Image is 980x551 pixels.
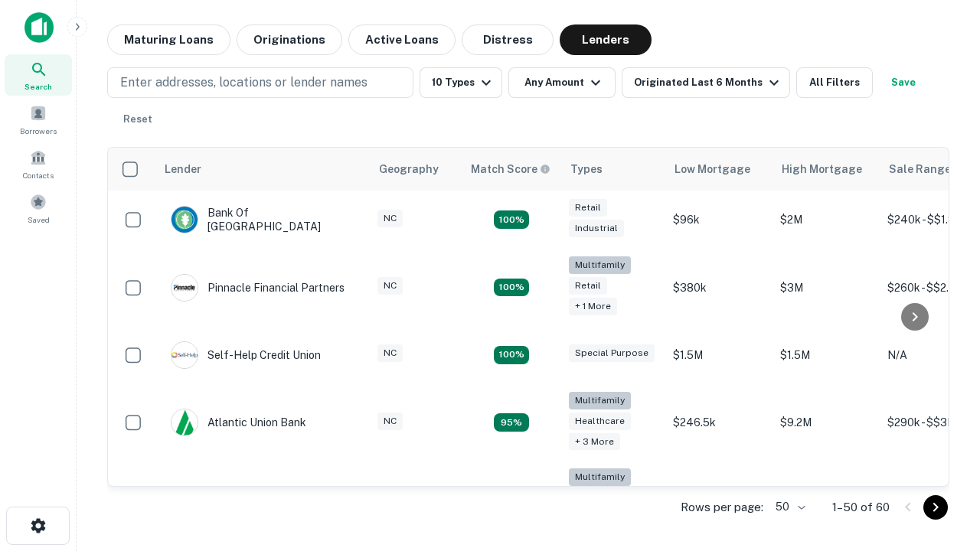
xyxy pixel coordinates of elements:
td: $1.5M [773,326,880,384]
td: $3.2M [773,461,880,538]
th: Types [561,148,665,191]
span: Borrowers [20,125,57,137]
img: capitalize-icon.png [24,12,54,43]
img: picture [171,342,198,368]
div: + 3 more [569,433,620,451]
span: Saved [28,214,50,226]
div: Atlantic Union Bank [171,409,306,436]
div: NC [377,344,403,362]
th: Lender [155,148,370,191]
div: Multifamily [569,392,631,409]
div: Industrial [569,220,624,237]
button: Originations [237,24,342,55]
button: All Filters [796,67,873,98]
div: Healthcare [569,412,631,430]
a: Saved [5,187,72,229]
div: NC [377,277,403,295]
td: $380k [665,249,773,326]
div: + 1 more [569,298,617,315]
div: NC [377,412,403,430]
div: Lender [165,160,201,178]
button: Any Amount [508,67,616,98]
div: Matching Properties: 11, hasApolloMatch: undefined [494,346,529,364]
td: $96k [665,191,773,249]
a: Contacts [5,143,72,184]
td: $246k [665,461,773,538]
div: Self-help Credit Union [171,341,321,369]
button: Originated Last 6 Months [622,67,790,98]
div: High Mortgage [782,160,862,178]
div: Capitalize uses an advanced AI algorithm to match your search with the best lender. The match sco... [471,161,550,178]
span: Search [24,80,52,93]
p: Enter addresses, locations or lender names [120,73,367,92]
div: Bank Of [GEOGRAPHIC_DATA] [171,206,354,233]
td: $246.5k [665,384,773,461]
div: Types [570,160,603,178]
div: The Fidelity Bank [171,486,295,514]
th: Capitalize uses an advanced AI algorithm to match your search with the best lender. The match sco... [462,148,561,191]
div: Low Mortgage [675,160,750,178]
div: Special Purpose [569,344,655,362]
button: 10 Types [420,67,502,98]
span: Contacts [23,169,54,181]
img: picture [171,275,198,301]
div: Retail [569,277,607,295]
div: Matching Properties: 17, hasApolloMatch: undefined [494,279,529,297]
p: 1–50 of 60 [832,498,890,517]
iframe: Chat Widget [903,380,980,453]
div: NC [377,210,403,227]
div: Geography [379,160,439,178]
button: Maturing Loans [107,24,230,55]
h6: Match Score [471,161,547,178]
th: High Mortgage [773,148,880,191]
div: Multifamily [569,256,631,274]
th: Low Mortgage [665,148,773,191]
div: Originated Last 6 Months [634,73,783,92]
button: Lenders [560,24,652,55]
button: Reset [113,104,162,135]
button: Distress [462,24,554,55]
th: Geography [370,148,462,191]
img: picture [171,207,198,233]
div: Sale Range [889,160,951,178]
td: $1.5M [665,326,773,384]
button: Enter addresses, locations or lender names [107,67,413,98]
button: Save your search to get updates of matches that match your search criteria. [879,67,928,98]
a: Search [5,54,72,96]
p: Rows per page: [681,498,763,517]
td: $2M [773,191,880,249]
img: picture [171,409,198,435]
button: Go to next page [923,495,948,520]
a: Borrowers [5,99,72,140]
td: $3M [773,249,880,326]
div: Matching Properties: 9, hasApolloMatch: undefined [494,413,529,432]
div: Retail [569,199,607,217]
div: 50 [769,496,808,518]
button: Active Loans [348,24,456,55]
div: Matching Properties: 15, hasApolloMatch: undefined [494,210,529,229]
div: Multifamily [569,468,631,486]
td: $9.2M [773,384,880,461]
div: Pinnacle Financial Partners [171,274,345,302]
